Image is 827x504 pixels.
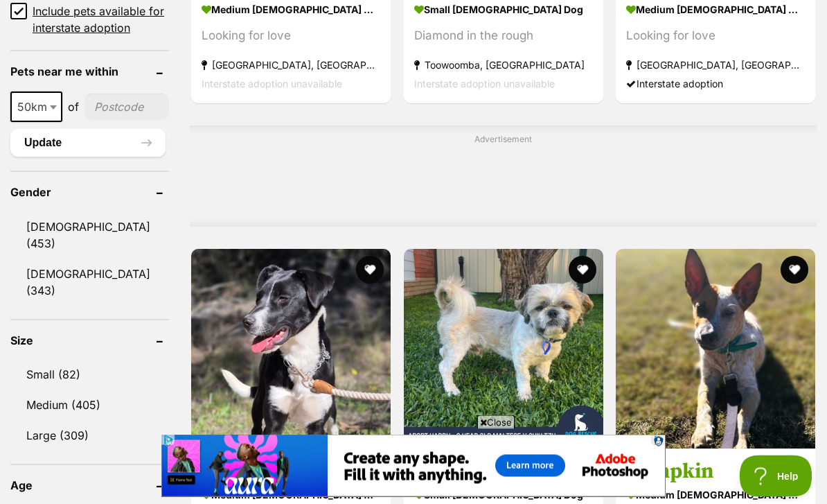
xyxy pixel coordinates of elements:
[12,98,61,117] span: 50km
[202,56,380,75] strong: [GEOGRAPHIC_DATA], [GEOGRAPHIC_DATA]
[616,250,815,449] img: Pumpkin - Australian Cattle Dog
[202,27,380,46] div: Looking for love
[10,92,62,123] span: 50km
[414,78,555,90] span: Interstate adoption unavailable
[33,3,169,37] span: Include pets available for interstate adoption
[10,335,169,347] header: Size
[404,250,603,449] img: Harry - 2 Year Old Maltese X Shih Tzu - Maltese x Shih Tzu Dog
[10,66,169,78] header: Pets near me within
[10,130,166,157] button: Update
[10,422,169,451] a: Large (309)
[10,391,169,420] a: Medium (405)
[85,94,169,121] input: postcode
[191,250,391,449] img: Nigella - Border Collie Dog
[740,455,813,497] iframe: Help Scout Beacon - Open
[10,480,169,492] header: Age
[202,78,342,90] span: Interstate adoption unavailable
[161,435,666,497] iframe: Advertisement
[356,257,384,284] button: favourite
[781,257,808,284] button: favourite
[10,3,169,37] a: Include pets available for interstate adoption
[251,151,756,214] iframe: Advertisement
[626,75,805,94] div: Interstate adoption
[477,415,515,429] span: Close
[10,186,169,199] header: Gender
[626,56,805,75] strong: [GEOGRAPHIC_DATA], [GEOGRAPHIC_DATA]
[414,56,593,75] strong: Toowoomba, [GEOGRAPHIC_DATA]
[10,360,169,390] a: Small (82)
[626,459,805,485] h3: Pumpkin
[190,126,817,228] div: Advertisement
[414,27,593,46] div: Diamond in the rough
[568,257,596,284] button: favourite
[10,213,169,259] a: [DEMOGRAPHIC_DATA] (453)
[626,27,805,46] div: Looking for love
[68,99,79,116] span: of
[10,260,169,306] a: [DEMOGRAPHIC_DATA] (343)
